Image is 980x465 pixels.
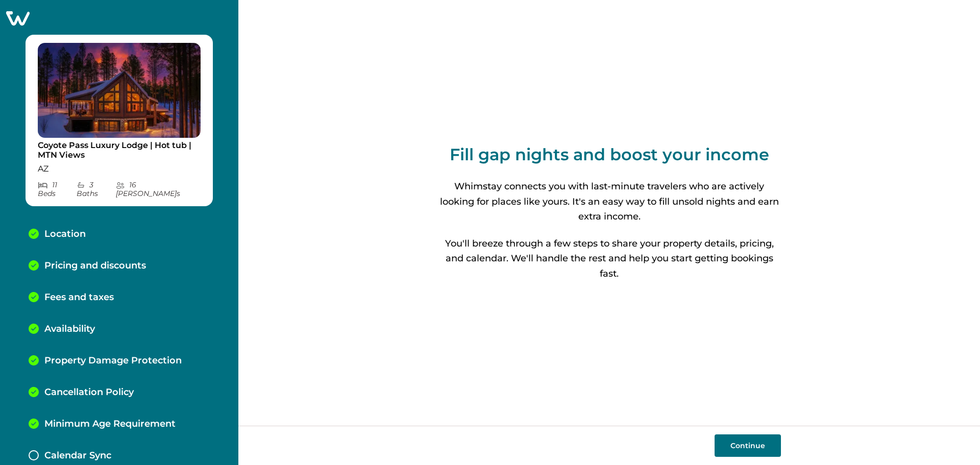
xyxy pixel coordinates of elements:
p: Coyote Pass Luxury Lodge | Hot tub | MTN Views [38,140,201,160]
p: You'll breeze through a few steps to share your property details, pricing, and calendar. We'll ha... [438,236,781,281]
p: Property Damage Protection [44,355,182,366]
p: Cancellation Policy [44,387,134,398]
p: Calendar Sync [44,450,111,461]
p: Minimum Age Requirement [44,419,176,430]
p: Availability [44,324,95,335]
p: Fees and taxes [44,292,114,303]
p: 11 Bed s [38,181,77,198]
img: propertyImage_Coyote Pass Luxury Lodge | Hot tub | MTN Views [38,43,201,138]
p: Whimstay connects you with last-minute travelers who are actively looking for places like yours. ... [438,179,781,224]
p: Location [44,229,86,240]
p: Fill gap nights and boost your income [450,144,769,165]
p: 3 Bath s [77,181,116,198]
p: AZ [38,164,201,174]
p: Pricing and discounts [44,260,146,272]
p: 16 [PERSON_NAME] s [116,181,201,198]
button: Continue [715,434,781,457]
